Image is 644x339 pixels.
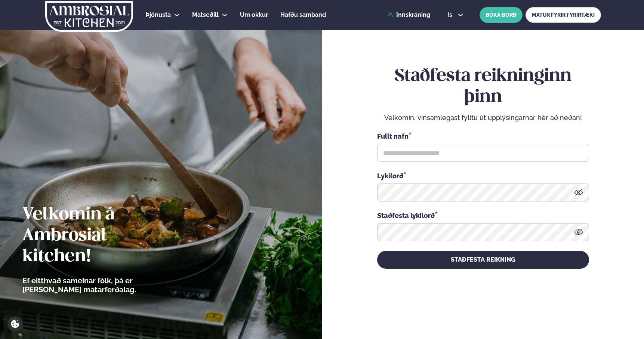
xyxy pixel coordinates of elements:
[377,171,589,181] div: Lykilorð
[526,7,601,23] a: MATUR FYRIR FYRIRTÆKI
[280,11,326,18] span: Hafðu samband
[192,10,219,19] a: Matseðill
[146,11,171,18] span: Þjónusta
[441,12,469,18] button: is
[240,11,268,18] span: Um okkur
[22,204,178,267] h2: Velkomin á Ambrosial kitchen!
[377,210,589,220] div: Staðfesta lykilorð
[192,11,219,18] span: Matseðill
[22,276,178,294] p: Ef eitthvað sameinar fólk, þá er [PERSON_NAME] matarferðalag.
[280,10,326,19] a: Hafðu samband
[146,10,171,19] a: Þjónusta
[480,7,523,23] button: BÓKA BORÐ
[44,1,134,32] img: logo
[377,113,589,122] p: Velkomin, vinsamlegast fylltu út upplýsingarnar hér að neðan!
[240,10,268,19] a: Um okkur
[387,12,430,18] a: Innskráning
[7,316,23,332] a: Cookie settings
[377,66,589,108] h2: Staðfesta reikninginn þinn
[377,131,589,141] div: Fullt nafn
[447,12,455,18] span: is
[377,251,589,269] button: STAÐFESTA REIKNING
